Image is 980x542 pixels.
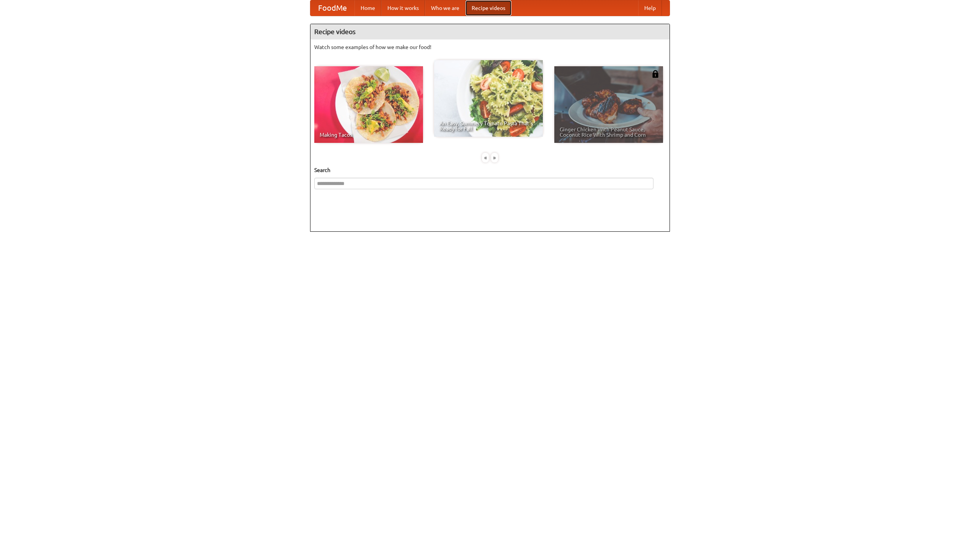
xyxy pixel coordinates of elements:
h4: Recipe videos [310,24,670,39]
div: « [482,153,489,162]
p: Watch some examples of how we make our food! [314,43,666,51]
a: FoodMe [310,0,354,16]
a: Help [638,0,662,16]
div: » [491,153,498,162]
h5: Search [314,166,666,174]
a: Making Tacos [314,66,423,143]
a: An Easy, Summery Tomato Pasta That's Ready for Fall [434,60,543,137]
span: An Easy, Summery Tomato Pasta That's Ready for Fall [439,121,537,131]
a: Who we are [425,0,465,16]
a: Home [354,0,381,16]
span: Making Tacos [320,132,418,138]
a: How it works [381,0,425,16]
a: Recipe videos [465,0,511,16]
img: 483408.png [652,70,659,78]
